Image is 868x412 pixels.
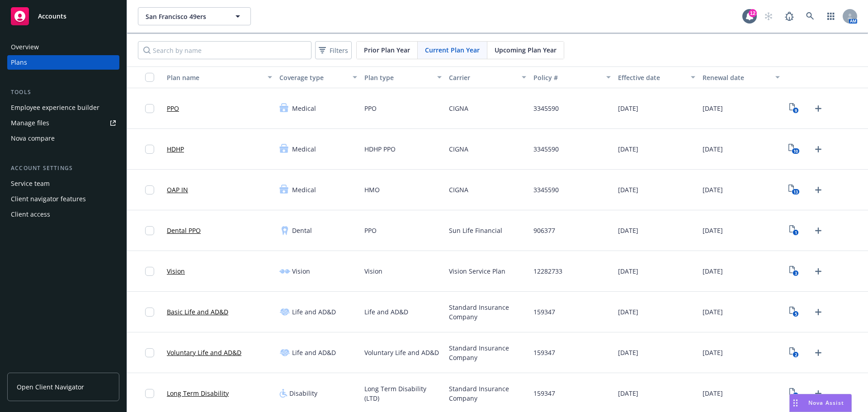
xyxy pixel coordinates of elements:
[145,73,154,82] input: Select all
[699,66,783,88] button: Renewal date
[364,104,377,113] span: PPO
[787,346,802,360] a: View Plan Documents
[145,145,154,154] input: Toggle Row Selected
[795,108,797,114] text: 9
[361,66,445,88] button: Plan type
[7,100,119,115] a: Employee experience builder
[11,131,55,146] div: Nova compare
[790,394,801,412] div: Drag to move
[11,207,50,222] div: Client access
[11,116,49,130] div: Manage files
[445,66,530,88] button: Carrier
[292,144,316,154] span: Medical
[146,12,224,21] span: San Francisco 49ers
[7,207,119,222] a: Client access
[618,266,638,276] span: [DATE]
[449,226,502,235] span: Sun Life Financial
[292,104,316,113] span: Medical
[292,266,310,276] span: Vision
[618,73,685,82] div: Effective date
[787,142,802,156] a: View Plan Documents
[811,183,826,197] a: Upload Plan Documents
[795,230,797,236] text: 1
[276,66,360,88] button: Coverage type
[425,45,480,55] span: Current Plan Year
[7,4,119,29] a: Accounts
[618,104,638,113] span: [DATE]
[449,266,505,276] span: Vision Service Plan
[364,226,377,235] span: PPO
[795,311,797,317] text: 5
[759,7,778,25] a: Start snowing
[533,266,562,276] span: 12282733
[703,104,723,113] span: [DATE]
[11,55,27,70] div: Plans
[7,164,119,173] div: Account settings
[138,41,311,59] input: Search by name
[145,267,154,276] input: Toggle Row Selected
[530,66,614,88] button: Policy #
[145,389,154,398] input: Toggle Row Selected
[364,144,396,154] span: HDHP PPO
[364,384,442,403] span: Long Term Disability (LTD)
[167,348,241,357] a: Voluntary Life and AD&D
[822,7,840,25] a: Switch app
[618,307,638,317] span: [DATE]
[811,305,826,319] a: Upload Plan Documents
[801,7,819,25] a: Search
[279,73,347,82] div: Coverage type
[449,343,526,362] span: Standard Insurance Company
[7,88,119,97] div: Tools
[703,348,723,357] span: [DATE]
[618,144,638,154] span: [DATE]
[533,388,555,398] span: 159347
[703,388,723,398] span: [DATE]
[7,116,119,130] a: Manage files
[364,185,380,194] span: HMO
[703,144,723,154] span: [DATE]
[292,226,312,235] span: Dental
[167,388,229,398] a: Long Term Disability
[449,73,516,82] div: Carrier
[533,348,555,357] span: 159347
[7,40,119,54] a: Overview
[614,66,699,88] button: Effective date
[618,388,638,398] span: [DATE]
[787,305,802,319] a: View Plan Documents
[11,40,39,54] div: Overview
[780,7,798,25] a: Report a Bug
[11,100,99,115] div: Employee experience builder
[703,266,723,276] span: [DATE]
[703,73,770,82] div: Renewal date
[811,386,826,401] a: Upload Plan Documents
[787,223,802,238] a: View Plan Documents
[793,189,798,195] text: 13
[364,348,439,357] span: Voluntary Life and AD&D
[163,66,276,88] button: Plan name
[618,185,638,194] span: [DATE]
[449,185,468,194] span: CIGNA
[145,104,154,113] input: Toggle Row Selected
[811,101,826,116] a: Upload Plan Documents
[289,388,317,398] span: Disability
[145,308,154,317] input: Toggle Row Selected
[11,192,86,206] div: Client navigator features
[292,185,316,194] span: Medical
[167,226,201,235] a: Dental PPO
[7,131,119,146] a: Nova compare
[811,346,826,360] a: Upload Plan Documents
[315,41,352,59] button: Filters
[449,384,526,403] span: Standard Insurance Company
[167,185,188,194] a: OAP IN
[533,185,559,194] span: 3345590
[330,46,348,55] span: Filters
[364,266,382,276] span: Vision
[793,148,798,154] text: 10
[317,44,350,57] span: Filters
[703,307,723,317] span: [DATE]
[167,307,228,317] a: Basic Life and AD&D
[364,45,410,55] span: Prior Plan Year
[618,348,638,357] span: [DATE]
[7,55,119,70] a: Plans
[533,104,559,113] span: 3345590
